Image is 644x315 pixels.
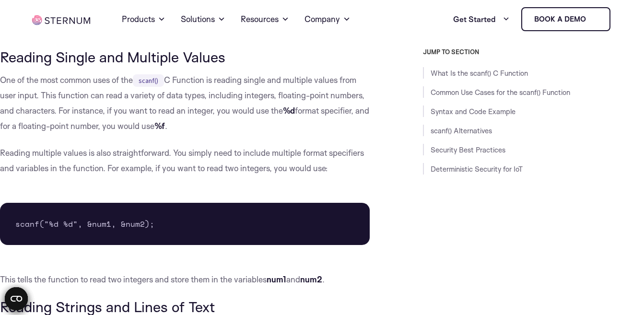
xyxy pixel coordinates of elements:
a: Resources [241,2,289,36]
a: Common Use Cases for the scanf() Function [431,88,570,97]
a: Security Best Practices [431,145,505,154]
strong: num1 [267,274,286,284]
a: Company [304,2,351,36]
img: sternum iot [590,15,597,23]
strong: num2 [300,274,322,284]
a: Get Started [453,10,510,29]
a: Syntax and Code Example [431,107,515,116]
code: scanf() [133,74,164,87]
a: What Is the scanf() C Function [431,69,528,78]
a: Solutions [181,2,225,36]
b: %f [154,121,165,131]
a: scanf() Alternatives [431,126,492,135]
b: %d [283,105,295,116]
a: Deterministic Security for IoT [431,164,523,174]
a: Products [122,2,165,36]
a: Book a demo [521,7,610,31]
img: sternum iot [32,15,90,25]
h3: JUMP TO SECTION [423,48,644,56]
button: Open CMP widget [5,287,28,310]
